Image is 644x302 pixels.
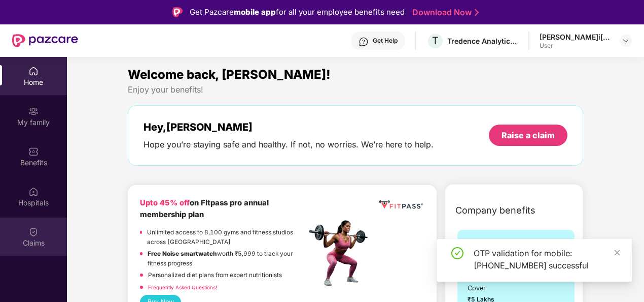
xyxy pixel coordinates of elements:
[475,7,479,18] img: Stroke
[12,34,78,47] img: New Pazcare Logo
[140,198,190,207] b: Upto 45% off
[540,32,611,42] div: [PERSON_NAME]i[PERSON_NAME]l
[28,146,39,157] img: svg+xml;base64,PHN2ZyBpZD0iQmVuZWZpdHMiIHhtbG5zPSJodHRwOi8vd3d3LnczLm9yZy8yMDAwL3N2ZyIgd2lkdGg9Ij...
[148,250,217,257] strong: Free Noise smartwatch
[502,130,555,141] div: Raise a claim
[28,66,39,76] img: svg+xml;base64,PHN2ZyBpZD0iSG9tZSIgeG1sbnM9Imh0dHA6Ly93d3cudzMub3JnLzIwMDAvc3ZnIiB3aWR0aD0iMjAiIG...
[432,35,439,47] span: T
[144,139,434,150] div: Hope you’re staying safe and healthy. If not, no worries. We’re here to help.
[540,42,611,50] div: User
[234,7,276,17] strong: mobile app
[447,36,518,46] div: Tredence Analytics Solutions Private Limited
[614,249,621,256] span: close
[474,247,620,271] div: OTP validation for mobile: [PHONE_NUMBER] successful
[172,7,183,17] img: Logo
[148,270,282,280] p: Personalized diet plans from expert nutritionists
[412,7,476,18] a: Download Now
[451,247,463,259] span: check-circle
[28,106,39,116] img: svg+xml;base64,PHN2ZyB3aWR0aD0iMjAiIGhlaWdodD0iMjAiIHZpZXdCb3g9IjAgMCAyMCAyMCIgZmlsbD0ibm9uZSIgeG...
[306,218,377,289] img: fpp.png
[455,203,535,218] span: Company benefits
[359,37,369,47] img: svg+xml;base64,PHN2ZyBpZD0iSGVscC0zMngzMiIgeG1sbnM9Imh0dHA6Ly93d3cudzMub3JnLzIwMDAvc3ZnIiB3aWR0aD...
[28,187,39,197] img: svg+xml;base64,PHN2ZyBpZD0iSG9zcGl0YWxzIiB4bWxucz0iaHR0cDovL3d3dy53My5vcmcvMjAwMC9zdmciIHdpZHRoPS...
[377,197,425,212] img: fppp.png
[128,84,583,95] div: Enjoy your benefits!
[148,284,217,290] a: Frequently Asked Questions!
[128,67,331,82] span: Welcome back, [PERSON_NAME]!
[140,198,269,219] b: on Fitpass pro annual membership plan
[148,249,306,268] p: worth ₹5,999 to track your fitness progress
[147,228,306,247] p: Unlimited access to 8,100 gyms and fitness studios across [GEOGRAPHIC_DATA]
[373,37,398,45] div: Get Help
[28,227,39,237] img: svg+xml;base64,PHN2ZyBpZD0iQ2xhaW0iIHhtbG5zPSJodHRwOi8vd3d3LnczLm9yZy8yMDAwL3N2ZyIgd2lkdGg9IjIwIi...
[144,121,434,133] div: Hey, [PERSON_NAME]
[190,6,405,18] div: Get Pazcare for all your employee benefits need
[622,37,630,45] img: svg+xml;base64,PHN2ZyBpZD0iRHJvcGRvd24tMzJ4MzIiIHhtbG5zPSJodHRwOi8vd3d3LnczLm9yZy8yMDAwL3N2ZyIgd2...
